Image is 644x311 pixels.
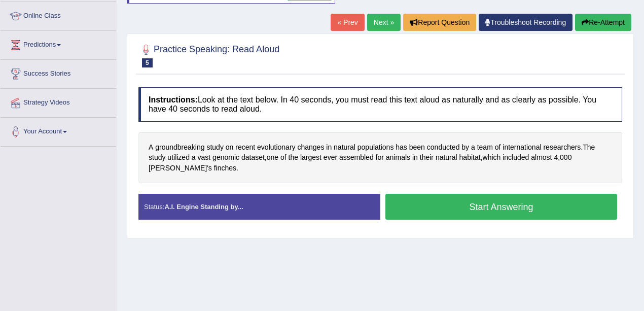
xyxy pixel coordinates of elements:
span: Click to see word definition [198,152,211,163]
span: Click to see word definition [386,152,410,163]
button: Re-Attempt [575,14,631,31]
span: Click to see word definition [324,152,337,163]
span: Click to see word definition [554,152,558,163]
span: Click to see word definition [149,163,212,174]
strong: A.I. Engine Standing by... [164,203,243,211]
span: Click to see word definition [214,163,236,174]
div: Status: [138,194,380,220]
span: Click to see word definition [155,142,204,153]
span: Click to see word definition [167,152,190,163]
a: Troubleshoot Recording [479,14,573,31]
a: Online Class [1,2,116,27]
span: Click to see word definition [560,152,571,163]
span: Click to see word definition [420,152,434,163]
span: Click to see word definition [427,142,460,153]
span: Click to see word definition [376,152,384,163]
span: Click to see word definition [483,152,501,163]
a: Strategy Videos [1,89,116,114]
span: Click to see word definition [212,152,239,163]
span: Click to see word definition [503,142,541,153]
span: Click to see word definition [531,152,552,163]
span: Click to see word definition [583,142,595,153]
a: Your Account [1,118,116,143]
button: Start Answering [385,194,617,220]
span: Click to see word definition [226,142,234,153]
span: Click to see word definition [235,142,255,153]
span: Click to see word definition [149,142,153,153]
span: Click to see word definition [289,152,298,163]
span: Click to see word definition [339,152,374,163]
a: Predictions [1,31,116,56]
span: Click to see word definition [436,152,457,163]
span: Click to see word definition [280,152,287,163]
span: Click to see word definition [396,142,407,153]
span: Click to see word definition [149,152,165,163]
span: Click to see word definition [461,142,469,153]
span: Click to see word definition [297,142,324,153]
h4: Look at the text below. In 40 seconds, you must read this text aloud as naturally and as clearly ... [138,87,622,121]
span: Click to see word definition [495,142,501,153]
a: Success Stories [1,60,116,85]
span: Click to see word definition [459,152,481,163]
span: Click to see word definition [503,152,529,163]
b: Instructions: [149,95,198,104]
span: Click to see word definition [334,142,355,153]
span: Click to see word definition [257,142,296,153]
span: Click to see word definition [192,152,196,163]
span: Click to see word definition [326,142,332,153]
span: Click to see word definition [412,152,418,163]
span: Click to see word definition [267,152,278,163]
span: Click to see word definition [300,152,321,163]
span: Click to see word definition [206,142,223,153]
h2: Practice Speaking: Read Aloud [138,42,279,67]
a: Next » [367,14,401,31]
span: Click to see word definition [357,142,394,153]
span: Click to see word definition [241,152,265,163]
a: « Prev [331,14,364,31]
span: Click to see word definition [471,142,475,153]
span: Click to see word definition [543,142,581,153]
span: Click to see word definition [409,142,425,153]
span: Click to see word definition [477,142,493,153]
div: . , , , . [138,132,622,184]
span: 5 [142,58,153,67]
button: Report Question [403,14,476,31]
